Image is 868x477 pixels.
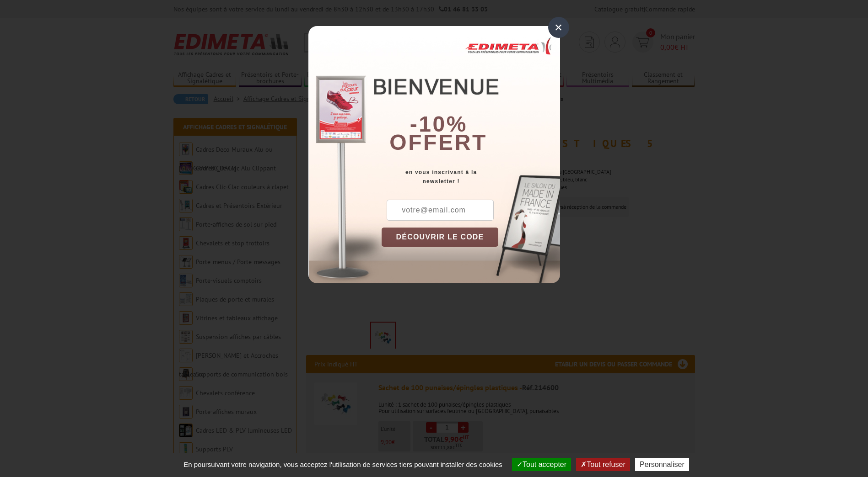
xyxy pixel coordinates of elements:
span: En poursuivant votre navigation, vous acceptez l'utilisation de services tiers pouvant installer ... [179,461,507,468]
input: votre@email.com [387,200,494,221]
div: en vous inscrivant à la newsletter ! [382,168,560,186]
font: offert [389,130,487,154]
button: DÉCOUVRIR LE CODE [382,228,499,247]
div: × [548,17,569,38]
b: -10% [410,112,468,136]
button: Tout refuser [576,458,630,471]
button: Personnaliser (fenêtre modale) [635,458,689,471]
button: Tout accepter [512,458,571,471]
